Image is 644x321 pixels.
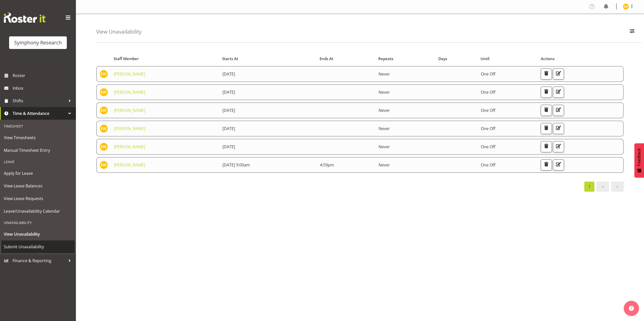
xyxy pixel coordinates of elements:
[1,157,75,167] div: Leave
[13,84,73,92] span: Inbox
[222,89,235,95] span: [DATE]
[379,89,390,95] span: Never
[222,71,235,77] span: [DATE]
[4,207,72,215] span: Leave/Unavailability Calendar
[222,126,235,131] span: [DATE]
[481,56,489,62] span: Until
[4,13,46,23] img: Rosterit website logo
[553,87,564,98] button: Edit Unavailability
[541,141,552,152] button: Delete Unavailability
[114,144,145,150] a: [PERSON_NAME]
[13,110,66,117] span: Time & Attendance
[320,162,334,168] span: 4:59pm
[4,169,72,177] span: Apply for Leave
[481,89,495,95] span: One Off
[4,195,72,202] span: View Leave Requests
[4,134,72,141] span: View Timesheets
[1,167,75,180] a: Apply for Leave
[1,217,75,228] div: Unavailability
[627,26,637,37] button: Filter Employees
[481,144,495,150] span: One Off
[1,205,75,217] a: Leave/Unavailability Calendar
[4,146,72,154] span: Manual Timesheet Entry
[4,182,72,190] span: View Leave Balances
[541,123,552,134] button: Delete Unavailability
[481,162,495,168] span: One Off
[1,144,75,157] a: Manual Timesheet Entry
[13,257,66,264] span: Finance & Reporting
[114,126,145,131] a: [PERSON_NAME]
[4,243,72,251] span: Submit Unavailability
[114,162,145,168] a: [PERSON_NAME]
[379,144,390,150] span: Never
[623,4,629,10] img: enrica-walsh11863.jpg
[222,144,235,150] span: [DATE]
[637,148,641,166] span: Feedback
[100,125,108,133] img: enrica-walsh11863.jpg
[222,162,250,168] span: [DATE] 9:00am
[1,121,75,131] div: Timesheet
[553,123,564,134] button: Edit Unavailability
[481,126,495,131] span: One Off
[114,89,145,95] a: [PERSON_NAME]
[1,240,75,253] a: Submit Unavailability
[1,228,75,240] a: View Unavailability
[629,306,634,311] img: help-xxl-2.png
[14,39,62,46] div: Symphony Research
[320,56,333,62] span: Ends At
[438,56,447,62] span: Days
[100,143,108,151] img: enrica-walsh11863.jpg
[1,131,75,144] a: View Timesheets
[553,141,564,152] button: Edit Unavailability
[13,72,73,79] span: Roster
[379,162,390,168] span: Never
[541,68,552,80] button: Delete Unavailability
[114,71,145,77] a: [PERSON_NAME]
[481,108,495,113] span: One Off
[541,105,552,116] button: Delete Unavailability
[4,230,72,238] span: View Unavailability
[100,88,108,96] img: enrica-walsh11863.jpg
[13,97,66,105] span: Shifts
[100,106,108,114] img: enrica-walsh11863.jpg
[114,56,139,62] span: Staff Member
[378,56,393,62] span: Repeats
[553,68,564,80] button: Edit Unavailability
[100,161,108,169] img: enrica-walsh11863.jpg
[379,126,390,131] span: Never
[379,71,390,77] span: Never
[96,29,141,35] h4: View Unavailability
[481,71,495,77] span: One Off
[541,56,554,62] span: Actions
[222,108,235,113] span: [DATE]
[553,105,564,116] button: Edit Unavailability
[1,180,75,192] a: View Leave Balances
[634,143,644,178] button: Feedback - Show survey
[1,192,75,205] a: View Leave Requests
[114,108,145,113] a: [PERSON_NAME]
[541,159,552,170] button: Delete Unavailability
[541,87,552,98] button: Delete Unavailability
[222,56,238,62] span: Starts At
[100,70,108,78] img: enrica-walsh11863.jpg
[553,159,564,170] button: Edit Unavailability
[379,108,390,113] span: Never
